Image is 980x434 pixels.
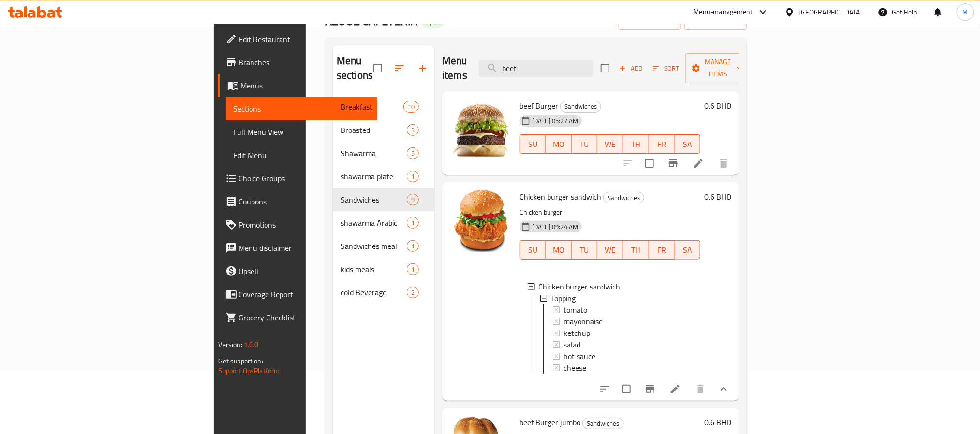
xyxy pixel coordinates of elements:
[675,134,700,154] button: SA
[341,124,407,136] span: Broasted
[479,60,593,77] input: search
[218,28,377,51] a: Edit Restaurant
[407,126,418,135] span: 3
[528,116,582,126] span: [DATE] 05:27 AM
[341,217,407,229] span: shawarma Arabic
[551,292,576,304] span: Topping
[234,149,370,161] span: Edit Menu
[603,192,644,203] div: Sandwiches
[239,57,370,68] span: Branches
[239,173,370,184] span: Choice Groups
[564,339,580,350] span: salad
[218,167,377,190] a: Choice Groups
[963,7,968,17] span: M
[524,243,542,257] span: SU
[239,33,370,45] span: Edit Restaurant
[675,240,700,260] button: SA
[341,147,407,159] span: Shawarma
[601,243,619,257] span: WE
[234,126,370,138] span: Full Menu View
[646,61,685,76] span: Sort items
[244,338,259,351] span: 1.0.0
[219,338,242,351] span: Version:
[615,61,646,76] span: Add item
[407,149,418,158] span: 5
[520,240,546,260] button: SU
[407,195,418,204] span: 9
[341,194,407,205] span: Sandwiches
[595,58,615,78] span: Select section
[704,99,731,113] h6: 0.6 BHD
[692,15,739,27] span: export
[576,243,594,257] span: TU
[564,316,603,327] span: mayonnaise
[582,418,624,429] div: Sandwiches
[604,192,644,203] span: Sandwiches
[685,53,750,83] button: Manage items
[333,281,434,304] div: cold Beverage2
[704,190,731,203] h6: 0.6 BHD
[799,7,862,17] div: [GEOGRAPHIC_DATA]
[404,102,418,112] span: 10
[520,415,580,430] span: beef Burger jumbo
[403,101,419,113] div: items
[627,243,645,257] span: TH
[333,188,434,211] div: Sandwiches9
[561,101,601,112] span: Sandwiches
[239,312,370,323] span: Grocery Checklist
[450,99,512,161] img: beef Burger
[411,57,434,80] button: Add section
[520,99,558,113] span: beef Burger
[564,304,587,316] span: tomato
[546,134,571,154] button: MO
[239,242,370,254] span: Menu disclaimer
[712,377,735,401] button: show more
[407,288,418,297] span: 2
[689,377,712,401] button: delete
[226,97,377,120] a: Sections
[583,418,623,429] span: Sandwiches
[538,281,620,292] span: Chicken burger sandwich
[239,219,370,231] span: Promotions
[616,379,637,399] span: Select to update
[650,61,682,76] button: Sort
[693,56,742,80] span: Manage items
[241,80,370,91] span: Menus
[407,217,419,229] div: items
[450,190,512,252] img: Chicken burger sandwich
[341,287,407,298] span: cold Beverage
[333,91,434,308] nav: Menu sections
[564,350,595,362] span: hot sauce
[234,103,370,115] span: Sections
[219,355,263,367] span: Get support on:
[341,171,407,182] div: shawarma plate
[341,263,407,275] span: kids meals
[218,260,377,283] a: Upsell
[333,234,434,258] div: Sandwiches meal1
[368,58,388,78] span: Select all sections
[341,101,403,113] span: Breakfast
[333,95,434,118] div: Breakfast10
[679,243,697,257] span: SA
[623,134,649,154] button: TH
[407,147,419,159] div: items
[564,327,590,339] span: ketchup
[669,383,681,395] a: Edit menu item
[388,57,411,80] span: Sort sections
[341,240,407,252] span: Sandwiches meal
[239,289,370,300] span: Coverage Report
[712,152,735,175] button: delete
[219,364,280,377] a: Support.OpsPlatform
[649,240,675,260] button: FR
[520,134,546,154] button: SU
[549,137,567,151] span: MO
[218,190,377,213] a: Coupons
[593,377,616,401] button: sort-choices
[623,240,649,260] button: TH
[572,134,597,154] button: TU
[524,137,542,151] span: SU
